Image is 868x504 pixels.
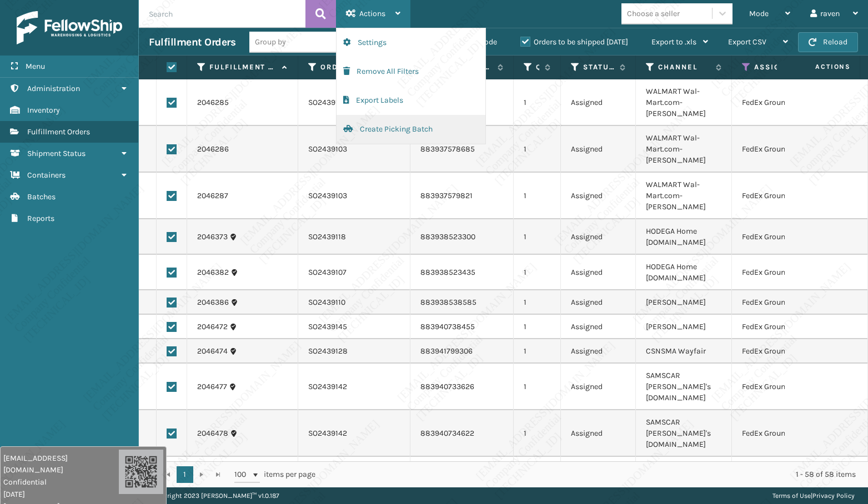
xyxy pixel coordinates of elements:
[636,315,732,339] td: [PERSON_NAME]
[536,62,539,72] label: Quantity
[658,62,710,72] label: Channel
[27,105,60,115] span: Inventory
[732,339,838,364] td: FedEx Ground
[561,457,636,481] td: Assigned
[636,339,732,364] td: CSNSMA Wayfair
[197,231,228,243] a: 2046373
[732,255,838,290] td: FedEx Ground
[337,86,485,115] button: Export Labels
[298,339,410,364] td: SO2439128
[298,255,410,290] td: SO2439107
[197,144,229,155] a: 2046286
[359,9,385,18] span: Actions
[234,466,315,483] span: items per page
[337,28,485,57] button: Settings
[3,452,119,476] span: [EMAIL_ADDRESS][DOMAIN_NAME]
[298,219,410,255] td: SO2439118
[514,364,561,410] td: 1
[636,410,732,457] td: SAMSCAR [PERSON_NAME]'s [DOMAIN_NAME]
[27,214,54,223] span: Reports
[561,364,636,410] td: Assigned
[561,315,636,339] td: Assigned
[320,62,389,72] label: Order Number
[732,364,838,410] td: FedEx Ground
[298,315,410,339] td: SO2439145
[298,410,410,457] td: SO2439142
[514,410,561,457] td: 1
[561,290,636,315] td: Assigned
[337,115,485,144] button: Create Picking Batch
[298,364,410,410] td: SO2439142
[636,457,732,481] td: [PERSON_NAME]
[561,219,636,255] td: Assigned
[420,144,475,154] a: 883937578685
[420,322,475,331] a: 883940738455
[732,79,838,126] td: FedEx Ground
[197,267,229,278] a: 2046382
[197,346,228,357] a: 2046474
[514,219,561,255] td: 1
[514,126,561,173] td: 1
[298,290,410,315] td: SO2439110
[561,79,636,126] td: Assigned
[234,469,251,480] span: 100
[514,315,561,339] td: 1
[27,127,90,137] span: Fulfillment Orders
[514,457,561,481] td: 1
[636,364,732,410] td: SAMSCAR [PERSON_NAME]'s [DOMAIN_NAME]
[420,382,474,391] a: 883940733626
[561,339,636,364] td: Assigned
[26,62,45,71] span: Menu
[149,36,235,49] h3: Fulfillment Orders
[298,126,410,173] td: SO2439103
[17,11,122,44] img: logo
[298,457,410,481] td: SO2439146
[636,290,732,315] td: [PERSON_NAME]
[420,232,475,241] a: 883938523300
[331,469,856,480] div: 1 - 58 of 58 items
[583,62,614,72] label: Status
[298,173,410,219] td: SO2439103
[514,339,561,364] td: 1
[812,492,855,500] a: Privacy Policy
[420,268,475,277] a: 883938523435
[732,173,838,219] td: FedEx Ground
[754,62,816,72] label: Assigned Carrier Service
[732,126,838,173] td: FedEx Ground
[420,191,473,200] a: 883937579821
[728,37,766,47] span: Export CSV
[197,97,229,108] a: 2046285
[651,37,696,47] span: Export to .xls
[3,476,119,488] span: Confidential
[636,219,732,255] td: HODEGA Home [DOMAIN_NAME]
[420,346,473,356] a: 883941799306
[197,297,229,308] a: 2046386
[514,255,561,290] td: 1
[197,428,228,439] a: 2046478
[27,192,56,201] span: Batches
[3,488,119,500] span: [DATE]
[627,8,680,19] div: Choose a seller
[197,190,228,201] a: 2046287
[27,170,66,180] span: Containers
[772,487,855,504] div: |
[636,126,732,173] td: WALMART Wal-Mart.com-[PERSON_NAME]
[636,79,732,126] td: WALMART Wal-Mart.com-[PERSON_NAME]
[798,32,858,52] button: Reload
[732,290,838,315] td: FedEx Ground
[732,457,838,481] td: FedEx Ground
[780,58,857,76] span: Actions
[27,149,86,158] span: Shipment Status
[732,410,838,457] td: FedEx Ground
[749,9,769,18] span: Mode
[636,255,732,290] td: HODEGA Home [DOMAIN_NAME]
[514,173,561,219] td: 1
[561,410,636,457] td: Assigned
[177,466,193,483] a: 1
[561,255,636,290] td: Assigned
[27,84,80,93] span: Administration
[197,321,228,332] a: 2046472
[337,57,485,86] button: Remove All Filters
[420,298,476,307] a: 883938538585
[255,36,286,48] div: Group by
